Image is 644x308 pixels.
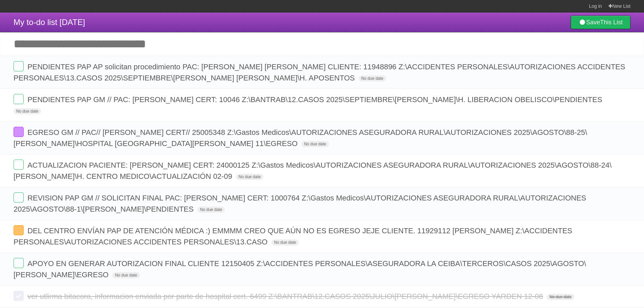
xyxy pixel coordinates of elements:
span: No due date [197,207,225,213]
label: Done [14,160,24,170]
span: APOYO EN GENERAR AUTORIZACION FINAL CLIENTE 12150405 Z:\ACCIDENTES PERSONALES\ASEGURADORA LA CEIB... [14,259,586,279]
span: REVISION PAP GM // SOLICITAN FINAL PAC: [PERSON_NAME] CERT: 1000764 Z:\Gastos Medicos\AUTORIZACIO... [14,194,586,213]
span: No due date [14,108,41,114]
a: SaveThis List [571,16,630,29]
b: This List [600,19,623,26]
span: PENDIENTES PAP GM // PAC: [PERSON_NAME] CERT: 10046 Z:\BANTRAB\12.CASOS 2025\SEPTIEMBRE\[PERSON_N... [27,95,604,104]
span: No due date [359,75,386,81]
span: DEL CENTRO ENVÍAN PAP DE ATENCIÓN MÉDICA :) EMMMM CREO QUE AÚN NO ES EGRESO JEJE CLIENTE. 1192911... [14,227,572,246]
label: Done [14,192,24,203]
span: No due date [301,141,329,147]
label: Done [14,61,24,71]
span: No due date [112,272,140,278]
label: Done [14,258,24,268]
span: No due date [271,239,299,245]
span: ver utlirma bitacora, informacion enviada por parte de hospital cert. 6499 Z:\BANTRAB\12.CASOS 20... [27,292,545,301]
label: Done [14,225,24,235]
span: No due date [236,174,263,180]
label: Done [14,94,24,104]
span: My to-do list [DATE] [14,18,85,27]
span: No due date [547,294,574,300]
label: Done [14,127,24,137]
span: PENDIENTES PAP AP solicitan procedimiento PAC: [PERSON_NAME] [PERSON_NAME] CLIENTE: 11948896 Z:\A... [14,63,625,82]
span: EGRESO GM // PAC// [PERSON_NAME] CERT// 25005348 Z:\Gastos Medicos\AUTORIZACIONES ASEGURADORA RUR... [14,128,587,148]
label: Done [14,291,24,301]
span: ACTUALIZACION PACIENTE: [PERSON_NAME] CERT: 24000125 Z:\Gastos Medicos\AUTORIZACIONES ASEGURADORA... [14,161,612,181]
